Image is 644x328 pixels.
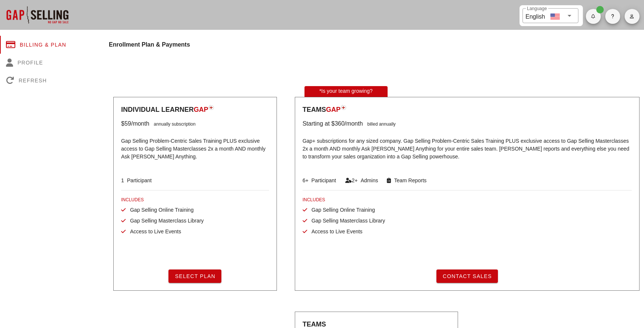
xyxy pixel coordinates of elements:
img: plan-icon [208,105,214,110]
div: Teams [303,105,632,115]
p: Gap+ subscriptions for any sized company. Gap Selling Problem-Centric Sales Training PLUS exclusi... [303,133,632,166]
span: 1 [121,177,124,183]
span: Admins [358,177,378,183]
h4: Enrollment Plan & Payments [109,40,644,49]
div: INCLUDES [121,196,269,203]
span: Access to Live Events [307,228,363,234]
div: *Is your team growing? [304,86,388,97]
span: 6+ [303,177,309,183]
span: Gap Selling Masterclass Library [126,218,204,224]
span: GAP [326,106,341,113]
div: annually subscription [149,119,196,128]
span: Contact Sales [442,273,492,279]
div: LanguageEnglish [523,8,578,23]
span: Team Reports [391,177,426,183]
div: English [525,10,545,21]
span: 2+ [352,177,358,183]
div: billed annually [363,119,396,128]
span: Badge [596,6,604,13]
span: Participant [309,177,336,183]
span: Participant [124,177,152,183]
div: Individual Learner [121,105,269,115]
button: Contact Sales [436,269,498,283]
span: Gap Selling Online Training [126,207,193,213]
img: plan-icon [341,105,346,110]
p: Gap Selling Problem-Centric Sales Training PLUS exclusive access to Gap Selling Masterclasses 2x ... [121,133,269,166]
div: $59 [121,119,131,128]
span: GAP [194,106,208,113]
div: INCLUDES [303,196,632,203]
span: Select Plan [174,273,215,279]
div: /month [131,119,149,128]
span: Gap Selling Online Training [307,207,375,213]
div: Starting at $360 [303,119,345,128]
div: /month [345,119,363,128]
label: Language [527,6,547,12]
span: Gap Selling Masterclass Library [307,218,385,224]
span: Access to Live Events [126,228,181,234]
button: Select Plan [168,269,221,283]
